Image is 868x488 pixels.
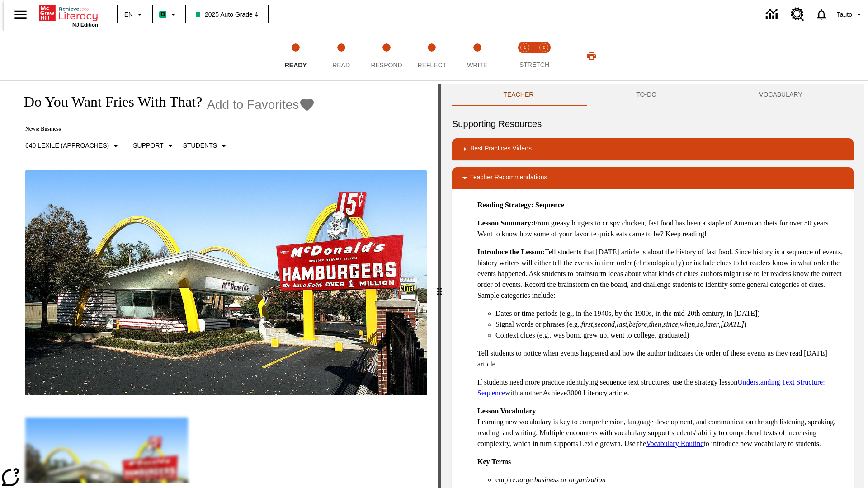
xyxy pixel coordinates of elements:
[477,406,846,449] p: Learning new vocabulary is key to comprehension, language development, and communication through ...
[477,407,536,415] strong: Lesson Vocabulary
[452,167,854,189] div: Teacher Recommendations
[452,84,854,106] div: Instructional Panel Tabs
[833,6,868,23] button: Profile/Settings
[360,31,413,80] button: Respond step 3 of 5
[438,84,441,488] div: Press Enter or Spacebar and then press right and left arrow keys to move the slider
[452,84,585,106] button: Teacher
[315,31,367,80] button: Read step 2 of 5
[470,144,532,155] p: Best Practices Videos
[495,319,846,330] li: Signal words or phrases (e.g., , , , , , , , , , )
[371,61,402,69] span: Respond
[705,320,719,328] em: later
[760,2,785,27] a: Data Center
[495,330,846,341] li: Context clues (e.g., was born, grew up, went to college, graduated)
[646,440,703,447] a: Vocabulary Routine
[518,476,606,483] em: large business or organization
[129,138,179,154] button: Scaffolds, Support
[451,31,504,80] button: Write step 5 of 5
[595,320,615,328] em: second
[524,45,526,50] text: 1
[477,219,533,227] strong: Lesson Summary:
[22,138,125,154] button: Select Lexile, 640 Lexile (Approaches)
[495,308,846,319] li: Dates or time periods (e.g., in the 1940s, by the 1900s, in the mid-20th century, in [DATE])
[708,84,854,106] button: VOCABULARY
[207,97,315,113] button: Add to Favorites - Do You Want Fries With That?
[183,141,217,150] p: Students
[629,320,647,328] em: before
[25,170,427,396] img: One of the first McDonald's stores, with the iconic red sign and golden arches.
[697,320,703,328] em: so
[535,201,564,209] strong: Sequence
[810,3,833,26] a: Notifications
[785,2,810,27] a: Resource Center, Will open in new tab
[470,173,547,183] p: Teacher Recommendations
[477,378,825,397] a: Understanding Text Structure: Sequence
[196,10,258,19] span: 2025 Auto Grade 4
[477,248,545,256] strong: Introduce the Lesson:
[156,6,182,23] button: Boost Class color is mint green. Change class color
[7,1,34,28] button: Open side menu
[617,320,627,328] em: last
[133,141,163,150] p: Support
[512,31,538,80] button: Stretch Read step 1 of 2
[39,3,98,28] div: Home
[418,61,447,69] span: Reflect
[332,61,350,69] span: Read
[124,10,133,19] span: EN
[680,320,695,328] em: when
[4,84,438,483] div: reading
[285,61,307,69] span: Ready
[585,84,708,106] button: TO-DO
[452,138,854,160] div: Best Practices Videos
[406,31,458,80] button: Reflect step 4 of 5
[120,6,149,23] button: Language: EN, Select a language
[452,117,854,131] h6: Supporting Resources
[14,126,315,132] p: News: Business
[269,31,322,80] button: Ready step 1 of 5
[477,377,846,399] p: If students need more practice identifying sequence text structures, use the strategy lesson with...
[477,218,846,239] p: From greasy burgers to crispy chicken, fast food has been a staple of American diets for over 50 ...
[577,47,606,64] button: Print
[72,22,98,28] span: NJ Edition
[519,61,549,68] span: STRETCH
[477,247,846,301] p: Tell students that [DATE] article is about the history of fast food. Since history is a sequence ...
[467,61,487,69] span: Write
[477,458,511,465] strong: Key Terms
[477,201,533,209] strong: Reading Strategy:
[581,320,593,328] em: first
[837,10,852,19] span: Tauto
[542,45,545,50] text: 2
[495,474,846,485] li: empire:
[179,138,233,154] button: Select Student
[160,9,165,20] span: B
[663,320,678,328] em: since
[477,348,846,370] p: Tell students to notice when events happened and how the author indicates the order of these even...
[531,31,557,80] button: Stretch Respond step 2 of 2
[441,84,864,488] div: activity
[207,98,299,112] span: Add to Favorites
[14,94,202,110] h1: Do You Want Fries With That?
[721,320,744,328] em: [DATE]
[649,320,661,328] em: then
[25,141,109,150] p: 640 Lexile (Approaches)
